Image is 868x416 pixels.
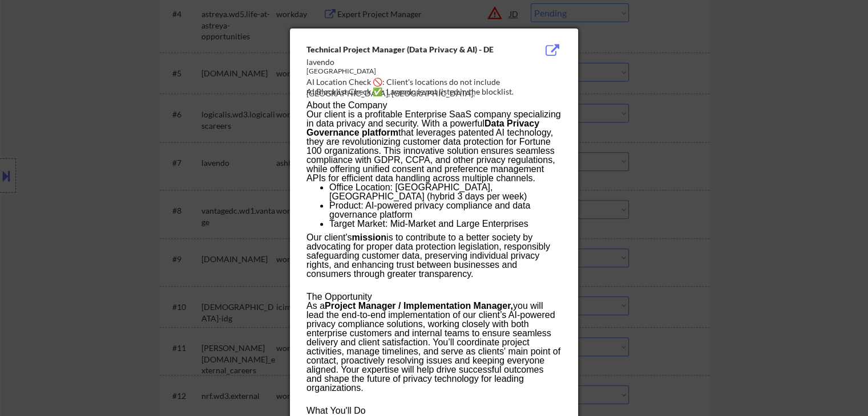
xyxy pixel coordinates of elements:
[306,406,561,415] h2: What You'll Do
[306,101,561,110] h2: About the Company
[306,119,539,137] strong: Data Privacy Governance platform
[306,86,566,97] div: AI Blocklist Check ✅: Lavendo is not listed in the blocklist.
[325,301,513,311] strong: Project Manager / Implementation Manager,
[306,56,504,68] div: lavendo
[306,67,504,76] div: [GEOGRAPHIC_DATA]
[306,301,561,393] p: As a you will lead the end-to-end implementation of our client’s AI-powered privacy compliance so...
[352,233,386,242] strong: mission
[329,183,561,201] p: Office Location: [GEOGRAPHIC_DATA], [GEOGRAPHIC_DATA] (hybrid 3 days per week)
[306,292,561,301] h2: The Opportunity
[306,44,504,55] div: Technical Project Manager (Data Privacy & AI) - DE
[306,233,561,279] p: Our client's is to contribute to a better society by advocating for proper data protection legisl...
[306,110,561,183] p: Our client is a profitable Enterprise SaaS company specializing in data privacy and security. Wit...
[329,219,561,233] p: Target Market: Mid-Market and Large Enterprises
[329,201,561,219] p: Product: AI-powered privacy compliance and data governance platform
